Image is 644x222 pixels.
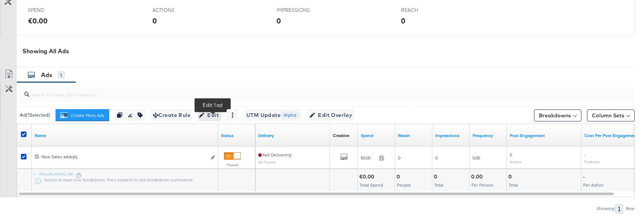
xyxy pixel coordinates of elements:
label: Paused [224,162,241,167]
a: Shows the current state of your Ad. [221,133,252,139]
span: IMPRESSIONS [277,7,332,14]
div: 0 [434,173,439,180]
a: Shows the creative associated with your ad. [333,133,349,139]
a: Reflects the ability of your Ad to achieve delivery. [258,133,327,139]
div: 0 [152,15,157,26]
span: Create Rule [153,111,190,120]
span: SPEND [28,7,84,14]
a: Ad Name. [35,133,215,139]
input: Search Ad Name, ID or Objective [29,84,579,99]
div: €0.00 [28,15,48,26]
button: Create Rule [151,109,193,121]
div: €0.00 [359,173,376,180]
a: The total amount spent to date. [361,133,392,139]
button: Edit Overlay [307,109,354,121]
sub: Per Action [584,159,600,164]
div: Row [625,206,635,211]
button: Create More Ads [56,109,109,121]
div: 0.00 [471,173,485,180]
span: Ads [41,71,52,79]
span: Edit Overlay [309,111,352,120]
span: UTM Update [246,111,299,120]
div: 0 [401,15,405,26]
span: Not Delivering [258,152,291,158]
div: Showing: [596,206,615,211]
span: Total [509,182,518,188]
sub: Actions [510,159,522,164]
div: 0 [397,173,402,180]
span: 0 [510,152,512,158]
div: 1 [58,72,64,78]
span: ACTIONS [152,7,208,14]
a: The number of people your ad was served to. [398,133,429,139]
sub: Ad Paused [258,160,275,164]
div: 1 [615,204,623,213]
span: €0.00 [361,155,376,161]
a: The number of actions related to your Page's posts as a result of your ad. [510,133,578,139]
span: Total Spend [360,182,383,188]
span: People [397,182,411,188]
span: 0.00 [473,155,480,161]
button: Column Sets [587,110,635,121]
span: - [584,152,586,158]
span: 0 [435,155,438,161]
span: 0 [398,155,400,161]
span: Alpha [281,112,299,119]
button: Breakdowns [534,110,581,121]
div: 0 [508,173,514,180]
div: - [583,173,587,180]
span: REACH [401,7,457,14]
span: Edit [201,111,219,120]
div: 0 [277,15,281,26]
a: The number of times your ad was served. On mobile apps an ad is counted as served the first time ... [435,133,467,139]
button: UTM UpdateAlpha [244,109,302,121]
div: Showing All Ads [22,47,635,55]
div: Ad ( 1 Selected) [20,112,50,118]
button: Edit [198,109,221,121]
span: Total [434,182,443,188]
span: Per Action [583,182,604,188]
span: Per Person [471,182,493,188]
a: The average number of times your ad was served to each person. [473,133,504,139]
div: New Sales addsjkj [41,154,206,160]
div: Creative [333,133,349,139]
